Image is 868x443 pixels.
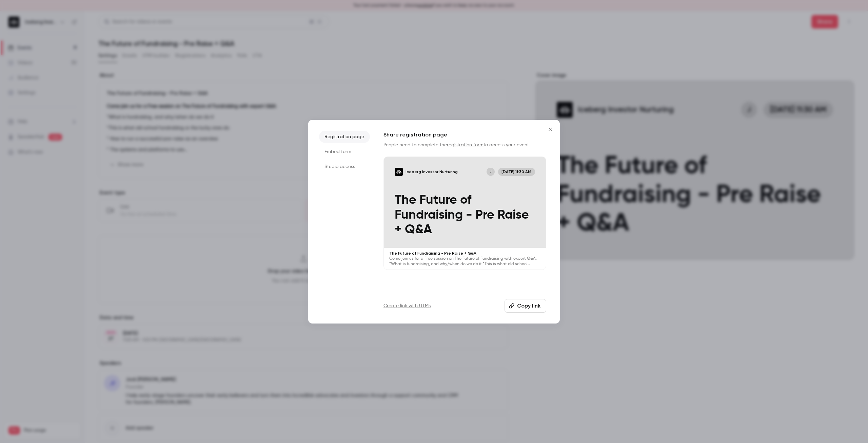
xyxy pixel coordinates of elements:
[319,146,370,158] li: Embed form
[383,142,546,148] p: People need to complete the to access your event
[389,251,540,256] p: The Future of Fundraising - Pre Raise + Q&A
[498,168,535,176] span: [DATE] 11:30 AM
[383,156,546,270] a: The Future of Fundraising - Pre Raise + Q&AIceberg Investor NurturingJ[DATE] 11:30 AMThe Future o...
[383,302,431,309] a: Create link with UTMs
[319,161,370,173] li: Studio access
[395,193,535,237] p: The Future of Fundraising - Pre Raise + Q&A
[389,256,540,267] p: Come join us for a Free session on The Future of Fundraising with expert Q&A: *What is fundraisin...
[447,143,484,147] a: registration form
[383,131,546,139] h1: Share registration page
[395,168,403,176] img: The Future of Fundraising - Pre Raise + Q&A
[505,299,546,313] button: Copy link
[319,131,370,143] li: Registration page
[544,123,557,136] button: Close
[406,169,458,174] p: Iceberg Investor Nurturing
[486,167,495,177] div: J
